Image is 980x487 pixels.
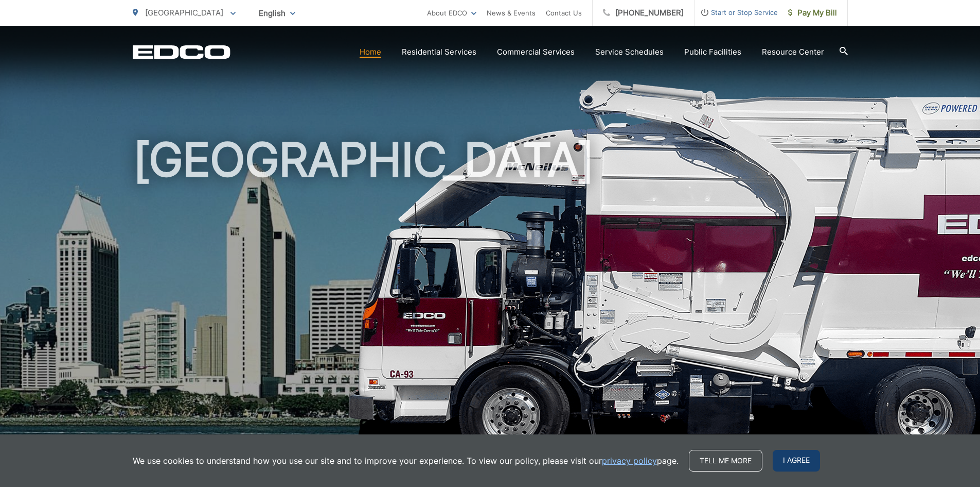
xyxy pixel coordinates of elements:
[788,7,837,19] span: Pay My Bill
[689,450,762,472] a: Tell me more
[773,450,820,472] span: I agree
[133,455,679,467] p: We use cookies to understand how you use our site and to improve your experience. To view our pol...
[487,7,536,19] a: News & Events
[145,8,223,18] span: [GEOGRAPHIC_DATA]
[684,46,741,58] a: Public Facilities
[602,455,657,467] a: privacy policy
[427,7,476,19] a: About EDCO
[762,46,824,58] a: Resource Center
[251,4,303,22] span: English
[360,46,381,58] a: Home
[402,46,476,58] a: Residential Services
[546,7,582,19] a: Contact Us
[595,46,664,58] a: Service Schedules
[133,45,230,59] a: EDCD logo. Return to the homepage.
[133,134,848,460] h1: [GEOGRAPHIC_DATA]
[497,46,575,58] a: Commercial Services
